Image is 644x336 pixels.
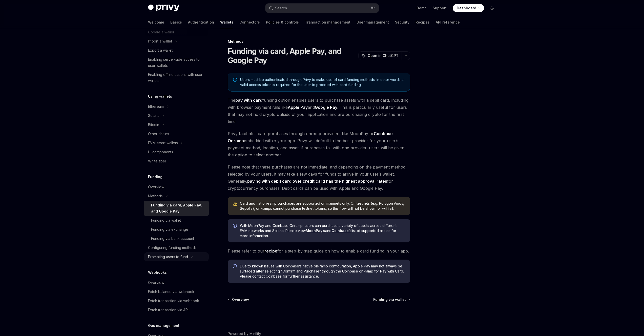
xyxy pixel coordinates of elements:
svg: Info [233,224,238,229]
a: Overview [144,182,209,192]
a: Enabling server-side access to user wallets [144,55,209,70]
svg: Info [233,264,238,269]
div: Funding via bank account [151,236,194,242]
span: Funding via wallet [373,297,406,302]
span: Privy facilitates card purchases through onramp providers like MoonPay or embedded within your ap... [228,130,410,158]
div: Overview [148,280,164,286]
a: Configuring funding methods [144,243,209,252]
div: Funding via card, Apple Pay, and Google Pay [151,202,206,214]
a: Fetch transaction via webhook [144,296,209,305]
h5: Funding [148,174,162,180]
a: Authentication [188,16,214,28]
a: Recipes [416,16,430,28]
button: Search...⌘K [265,4,379,13]
strong: pay with card [235,98,262,103]
a: Fetch transaction via API [144,305,209,314]
svg: Warning [233,201,238,206]
a: Export a wallet [144,46,209,55]
div: Solana [148,113,159,119]
a: Fetch balance via webhook [144,287,209,296]
a: Funding via bank account [144,234,209,243]
div: Fetch transaction via webhook [148,298,199,304]
a: Overview [228,297,249,302]
div: Methods [228,39,410,44]
svg: Note [233,78,237,82]
div: Other chains [148,131,169,137]
a: Demo [417,6,427,11]
span: With MoonPay and Coinbase Onramp, users can purchase a variety of assets across different EVM net... [240,223,405,238]
a: API reference [436,16,460,28]
button: Toggle dark mode [488,4,496,12]
a: Welcome [148,16,164,28]
h5: Webhooks [148,269,167,276]
strong: paying with debit card over credit card has the highest approval rates [247,179,387,184]
a: Funding via exchange [144,225,209,234]
a: Overview [144,278,209,287]
a: Coinbase’s [331,228,351,233]
div: Card and fiat on-ramp purchases are supported on mainnets only. On testnets (e.g. Polygon Amoy, S... [240,201,405,211]
div: Fetch transaction via API [148,307,189,313]
a: Funding via wallet [144,216,209,225]
img: dark logo [148,5,179,12]
a: Security [395,16,409,28]
div: Funding via wallet [151,217,181,223]
div: Enabling offline actions with user wallets [148,72,206,84]
a: User management [357,16,389,28]
strong: Apple Pay [288,105,308,110]
strong: Google Pay [315,105,337,110]
button: Open in ChatGPT [358,51,402,60]
a: Enabling offline actions with user wallets [144,70,209,85]
span: Open in ChatGPT [368,53,399,58]
div: Import a wallet [148,38,172,44]
div: Enabling server-side access to user wallets [148,56,206,69]
a: Dashboard [453,4,484,12]
div: Ethereum [148,103,164,110]
a: UI components [144,148,209,157]
div: Prompting users to fund [148,254,188,260]
a: Connectors [239,16,260,28]
div: EVM smart wallets [148,140,178,146]
div: UI components [148,149,173,155]
span: Users must be authenticated through Privy to make use of card funding methods. In other words a v... [240,77,405,87]
span: The funding option enables users to purchase assets with a debit card, including with browser pay... [228,97,410,125]
span: ⌘ K [370,6,376,10]
div: Funding via exchange [151,226,188,233]
a: Support [433,6,447,11]
span: Please refer to our for a step-by-step guide on how to enable card funding in your app. [228,247,410,255]
div: Whitelabel [148,158,166,164]
div: Bitcoin [148,122,159,128]
div: Export a wallet [148,47,173,53]
span: Due to known issues with Coinbase’s native on-ramp configuration, Apple Pay may not always be sur... [240,264,405,279]
a: Whitelabel [144,157,209,166]
div: Methods [148,193,163,199]
h5: Using wallets [148,93,172,99]
a: Policies & controls [266,16,299,28]
a: Transaction management [305,16,350,28]
div: Search... [275,5,289,11]
a: Basics [170,16,182,28]
span: Dashboard [457,6,476,11]
div: Configuring funding methods [148,245,197,251]
h1: Funding via card, Apple Pay, and Google Pay [228,47,356,65]
h5: Gas management [148,323,179,329]
div: Overview [148,184,164,190]
a: Wallets [220,16,233,28]
span: Please note that these purchases are not immediate, and depending on the payment method selected ... [228,163,410,192]
span: Overview [232,297,249,302]
a: MoonPay’s [306,228,325,233]
a: Other chains [144,129,209,138]
a: Funding via card, Apple Pay, and Google Pay [144,201,209,216]
a: Funding via wallet [373,297,410,302]
a: recipe [264,248,277,254]
div: Fetch balance via webhook [148,289,194,295]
